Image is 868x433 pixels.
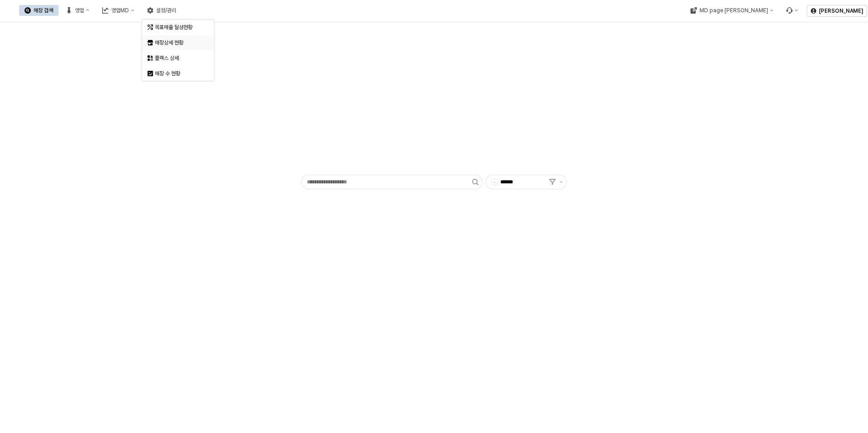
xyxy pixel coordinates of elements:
[19,5,59,16] button: 매장 검색
[807,5,867,17] button: [PERSON_NAME]
[780,5,803,16] div: Menu item 6
[155,39,203,46] div: 매장상세 현황
[34,7,53,14] div: 매장 검색
[819,7,863,15] p: [PERSON_NAME]
[155,70,203,77] div: 매장 수 현황
[60,5,95,16] button: 영업
[685,5,779,16] button: MD page [PERSON_NAME]
[142,5,182,16] button: 설정/관리
[111,7,129,14] div: 영업MD
[556,175,567,189] button: 제안 사항 표시
[685,5,779,16] div: MD page 이동
[142,20,214,81] div: Select an option
[156,7,176,14] div: 설정/관리
[97,5,140,16] button: 영업MD
[492,179,498,185] span: -
[155,24,203,31] div: 목표매출 달성현황
[75,7,84,14] div: 영업
[155,54,203,62] div: 플렉스 상세
[699,7,768,14] div: MD page [PERSON_NAME]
